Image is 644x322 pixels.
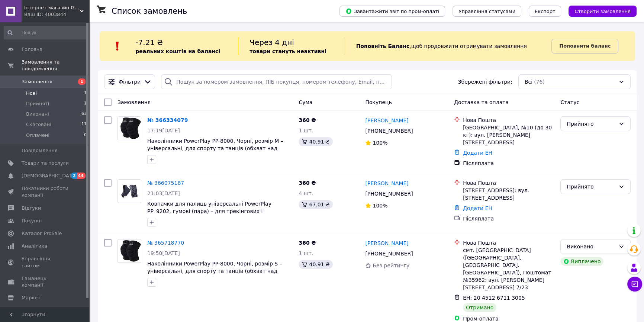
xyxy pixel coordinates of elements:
[454,99,509,105] span: Доставка та оплата
[22,147,58,154] span: Повідомлення
[365,180,408,187] a: [PERSON_NAME]
[22,59,89,72] span: Замовлення та повідомлення
[22,255,69,269] span: Управління сайтом
[4,26,87,39] input: Пошук
[463,160,554,167] div: Післяплата
[463,179,554,187] div: Нова Пошта
[463,239,554,247] div: Нова Пошта
[81,121,87,128] span: 11
[365,239,408,247] a: [PERSON_NAME]
[567,120,615,128] div: Прийнято
[161,74,392,89] input: Пошук за номером замовлення, ПІБ покупця, номером телефону, Email, номером накладної
[249,48,326,54] b: товари стануть неактивні
[120,180,139,203] img: Фото товару
[147,240,184,246] a: № 365718770
[135,38,163,47] span: -7.21 ₴
[458,78,512,86] span: Збережені фільтри:
[112,7,187,16] h1: Список замовлень
[147,261,282,281] a: Наколінники PowerPlay PP-8000, Чорні, розмір S – універсальні, для спорту та танців (обхват над к...
[560,99,579,105] span: Статус
[299,240,316,246] span: 360 ₴
[299,250,313,256] span: 1 шт.
[249,38,294,47] span: Через 4 дні
[365,117,408,124] a: [PERSON_NAME]
[78,78,86,85] span: 1
[117,99,151,105] span: Замовлення
[117,179,141,203] a: Фото товару
[112,41,123,52] img: :exclamation:
[535,9,556,14] span: Експорт
[569,6,637,17] button: Створити замовлення
[561,8,637,14] a: Створити замовлення
[24,4,80,11] span: Інтернет-магазин Go Active - коли спорт стає стилем життя!
[345,8,439,15] span: Завантажити звіт по пром-оплаті
[299,128,313,133] span: 1 шт.
[22,173,77,179] span: [DEMOGRAPHIC_DATA]
[22,275,69,289] span: Гаманець компанії
[22,160,69,167] span: Товари та послуги
[299,180,316,186] span: 360 ₴
[22,294,41,301] span: Маркет
[373,263,409,268] span: Без рейтингу
[299,137,332,146] div: 40.91 ₴
[26,90,37,97] span: Нові
[299,200,332,209] div: 67.01 ₴
[22,185,69,199] span: Показники роботи компанії
[356,43,410,49] b: Поповніть Баланс
[463,295,525,301] span: ЕН: 20 4512 6711 3005
[373,140,387,146] span: 100%
[525,78,532,86] span: Всі
[463,247,554,291] div: смт. [GEOGRAPHIC_DATA] ([GEOGRAPHIC_DATA], [GEOGRAPHIC_DATA]. [GEOGRAPHIC_DATA]), Поштомат №35962...
[534,79,545,85] span: (76)
[77,173,86,179] span: 44
[26,132,49,139] span: Оплачені
[118,117,141,140] img: Фото товару
[71,173,77,179] span: 2
[117,239,141,263] a: Фото товару
[147,250,180,256] span: 19:50[DATE]
[551,39,618,54] a: Поповнити баланс
[147,180,184,186] a: № 366075187
[119,78,141,86] span: Фільтри
[22,230,62,237] span: Каталог ProSale
[574,9,631,14] span: Створити замовлення
[147,190,180,196] span: 21:03[DATE]
[373,203,387,209] span: 100%
[117,116,141,140] a: Фото товару
[364,126,414,136] div: [PHONE_NUMBER]
[299,190,313,196] span: 4 шт.
[147,128,180,133] span: 17:19[DATE]
[22,46,42,53] span: Головна
[559,43,611,49] b: Поповнити баланс
[147,201,271,222] a: Ковпачки для палиць універсальні PowerPlay PP_9202, гумові (пара) – для трекінгових і скандинавсь...
[453,6,521,17] button: Управління статусами
[463,150,492,156] a: Додати ЕН
[567,183,615,191] div: Прийнято
[463,205,492,211] a: Додати ЕН
[84,132,87,139] span: 0
[22,243,47,249] span: Аналітика
[463,303,496,312] div: Отримано
[147,117,188,123] a: № 366334079
[339,6,445,17] button: Завантажити звіт по пром-оплаті
[299,117,316,123] span: 360 ₴
[560,257,603,266] div: Виплачено
[81,111,87,117] span: 63
[627,277,642,292] button: Чат з покупцем
[24,11,89,18] div: Ваш ID: 4003844
[463,124,554,146] div: [GEOGRAPHIC_DATA], №10 (до 30 кг): вул. [PERSON_NAME][STREET_ADDRESS]
[84,90,87,97] span: 1
[364,248,414,259] div: [PHONE_NUMBER]
[22,205,41,212] span: Відгуки
[84,100,87,107] span: 1
[463,116,554,124] div: Нова Пошта
[567,242,615,251] div: Виконано
[299,260,332,269] div: 40.91 ₴
[26,100,49,107] span: Прийняті
[147,138,283,159] a: Наколінники PowerPlay PP-8000, Чорні, розмір M – універсальні, для спорту та танців (обхват над к...
[135,48,220,54] b: реальних коштів на балансі
[345,37,552,55] div: , щоб продовжити отримувати замовлення
[458,9,515,14] span: Управління статусами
